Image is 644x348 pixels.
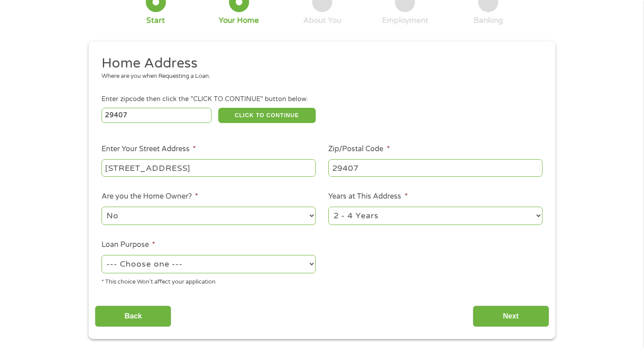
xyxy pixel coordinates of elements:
[102,275,316,287] div: * This choice Won’t affect your application
[102,72,536,81] div: Where are you when Requesting a Loan.
[328,144,390,154] label: Zip/Postal Code
[382,16,428,25] div: Employment
[102,192,198,201] label: Are you the Home Owner?
[218,108,316,123] button: CLICK TO CONTINUE
[102,94,542,104] div: Enter zipcode then click the "CLICK TO CONTINUE" button below.
[102,159,316,176] input: 1 Main Street
[303,16,341,25] div: About You
[102,55,536,72] h2: Home Address
[102,108,212,123] input: Enter Zipcode (e.g 01510)
[474,16,503,25] div: Banking
[219,16,259,25] div: Your Home
[328,192,407,201] label: Years at This Address
[95,306,171,327] input: Back
[473,306,549,327] input: Next
[102,240,155,250] label: Loan Purpose
[102,144,196,154] label: Enter Your Street Address
[146,16,165,25] div: Start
